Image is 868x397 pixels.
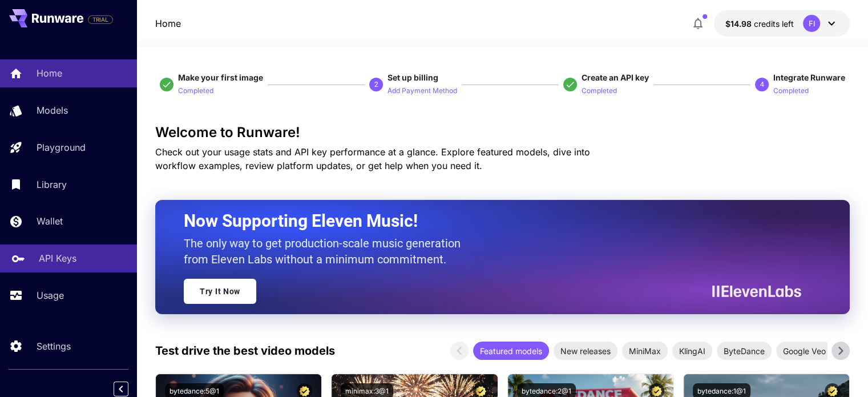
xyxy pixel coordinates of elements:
[39,251,76,265] p: API Keys
[37,103,68,117] p: Models
[88,13,113,26] span: Add your payment card to enable full platform functionality.
[622,342,668,360] div: MiniMax
[37,214,63,228] p: Wallet
[773,86,809,97] p: Completed
[582,73,649,82] span: Create an API key
[803,15,820,32] div: FI
[717,342,772,360] div: ByteDance
[582,86,617,97] p: Completed
[622,345,668,357] span: MiniMax
[178,73,263,82] span: Make your first image
[725,19,754,29] span: $14.98
[184,210,793,232] h2: Now Supporting Eleven Music!
[37,66,62,80] p: Home
[155,125,850,141] h3: Welcome to Runware!
[473,342,549,360] div: Featured models
[37,288,64,302] p: Usage
[387,83,457,97] button: Add Payment Method
[554,345,617,357] span: New releases
[155,17,181,30] nav: breadcrumb
[184,279,256,304] a: Try It Now
[773,73,845,82] span: Integrate Runware
[672,342,712,360] div: KlingAI
[776,342,833,360] div: Google Veo
[114,382,128,396] button: Collapse sidebar
[155,146,590,171] span: Check out your usage stats and API key performance at a glance. Explore featured models, dive int...
[725,18,794,30] div: $14.9822
[155,17,181,30] a: Home
[387,86,457,97] p: Add Payment Method
[473,345,549,357] span: Featured models
[155,342,335,359] p: Test drive the best video models
[760,79,764,90] p: 4
[672,345,712,357] span: KlingAI
[387,73,438,82] span: Set up billing
[37,178,67,191] p: Library
[717,345,772,357] span: ByteDance
[37,339,71,353] p: Settings
[773,83,809,97] button: Completed
[184,235,469,267] p: The only way to get production-scale music generation from Eleven Labs without a minimum commitment.
[178,83,213,97] button: Completed
[37,141,86,154] p: Playground
[374,79,378,90] p: 2
[178,86,213,97] p: Completed
[754,19,794,29] span: credits left
[88,15,112,24] span: TRIAL
[714,10,850,37] button: $14.9822FI
[776,345,833,357] span: Google Veo
[582,83,617,97] button: Completed
[554,342,617,360] div: New releases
